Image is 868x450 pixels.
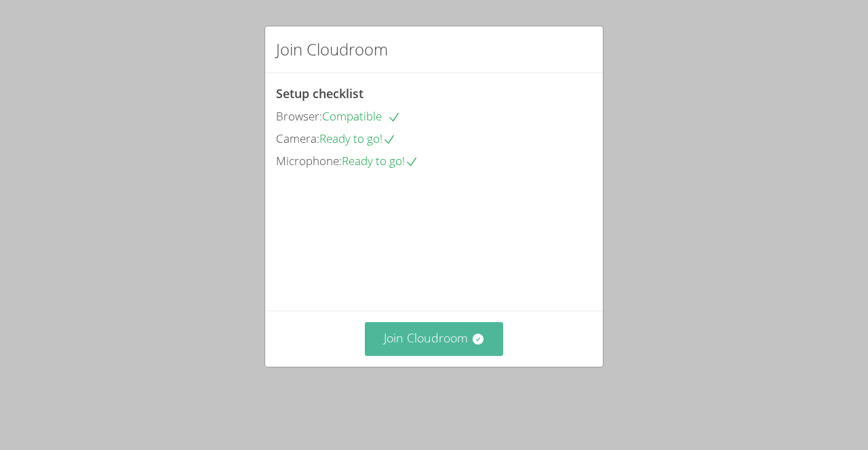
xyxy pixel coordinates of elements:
span: Camera: [276,131,319,146]
span: Compatible [322,108,401,124]
span: Setup checklist [276,85,363,102]
span: Ready to go! [319,131,396,146]
span: Microphone: [276,153,342,168]
span: Ready to go! [342,153,418,168]
h2: Join Cloudroom [276,37,388,62]
button: Join Cloudroom [365,322,504,355]
span: Browser: [276,108,322,124]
